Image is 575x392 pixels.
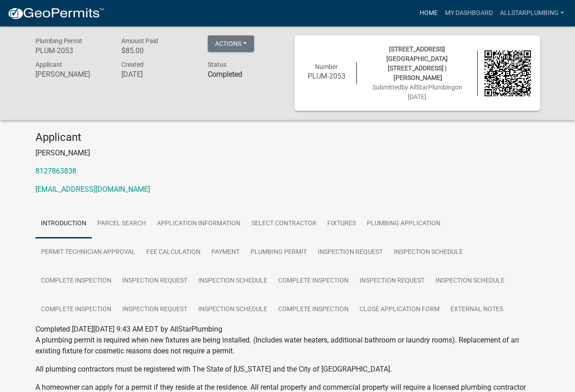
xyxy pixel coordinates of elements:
[35,364,540,375] p: All plumbing contractors must be registered with The State of [US_STATE] and the City of [GEOGRAP...
[388,238,468,267] a: Inspection Schedule
[92,209,151,238] a: Parcel search
[430,267,510,296] a: Inspection Schedule
[246,209,322,238] a: Select contractor
[445,295,509,324] a: External Notes
[141,238,206,267] a: Fee Calculation
[485,50,531,97] img: QR code
[245,238,312,267] a: Plumbing Permit
[304,72,350,80] h6: PLUM-2053
[151,209,246,238] a: Application Information
[386,45,448,81] span: [STREET_ADDRESS][GEOGRAPHIC_DATA][STREET_ADDRESS] | [PERSON_NAME]
[35,267,117,296] a: Complete Inspection
[441,5,496,22] a: My Dashboard
[121,70,194,79] h6: [DATE]
[121,61,144,68] span: Created
[35,335,540,357] p: A plumbing permit is required when new fixtures are being installed. (Includes water heaters, add...
[315,63,338,70] span: Number
[35,185,150,194] a: [EMAIL_ADDRESS][DOMAIN_NAME]
[496,5,568,22] a: AllStarPlumbing
[273,267,354,296] a: Complete Inspection
[35,70,108,79] h6: [PERSON_NAME]
[273,295,354,324] a: Complete Inspection
[208,61,226,68] span: Status
[35,325,222,333] span: Completed [DATE][DATE] 9:43 AM EDT by AllStarPlumbing
[208,70,242,79] strong: Completed
[416,5,441,22] a: Home
[401,84,455,91] span: by AllStarPlumbing
[35,209,92,238] a: Introduction
[354,267,430,296] a: Inspection Request
[117,267,193,296] a: Inspection Request
[35,295,117,324] a: Complete Inspection
[35,37,82,45] span: Plumbing Permit
[312,238,388,267] a: Inspection Request
[193,295,273,324] a: Inspection Schedule
[208,35,254,52] button: Actions
[121,46,194,55] h6: $85.00
[121,37,158,45] span: Amount Paid
[117,295,193,324] a: Inspection Request
[35,167,76,175] a: 8127863838
[35,46,108,55] h6: PLUM-2053
[193,267,273,296] a: Inspection Schedule
[35,131,540,144] h4: Applicant
[372,84,462,100] span: Submitted on [DATE]
[354,295,445,324] a: Close Application Form
[35,148,540,159] p: [PERSON_NAME]
[206,238,245,267] a: Payment
[322,209,361,238] a: Fixtures
[361,209,446,238] a: Plumbing Application
[35,238,141,267] a: Permit Technician Approval
[35,61,62,68] span: Applicant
